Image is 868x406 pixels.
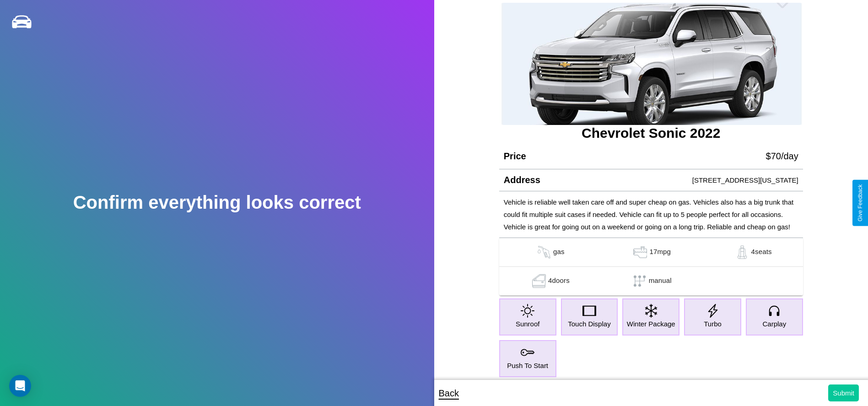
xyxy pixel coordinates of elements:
p: Sunroof [516,318,540,330]
h4: Address [504,175,540,185]
p: Push To Start [507,359,548,372]
img: gas [535,245,553,259]
p: Vehicle is reliable well taken care off and super cheap on gas. Vehicles also has a big trunk tha... [504,196,798,233]
h3: Chevrolet Sonic 2022 [499,125,803,141]
p: 17 mpg [649,245,671,259]
div: Give Feedback [857,184,863,222]
h4: Price [504,151,526,162]
p: Back [439,385,459,401]
img: gas [530,274,548,288]
p: [STREET_ADDRESS][US_STATE] [692,174,798,186]
p: 4 seats [751,245,772,259]
p: manual [649,274,672,288]
img: gas [631,245,649,259]
p: $ 70 /day [766,148,798,164]
h2: Confirm everything looks correct [73,192,361,213]
table: simple table [499,238,803,296]
button: Submit [828,384,859,401]
p: 4 doors [548,274,570,288]
p: Winter Package [627,318,675,330]
p: Turbo [704,318,722,330]
p: Carplay [762,318,786,330]
img: gas [733,245,751,259]
p: gas [553,245,565,259]
div: Open Intercom Messenger [9,375,31,397]
p: Touch Display [568,318,610,330]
